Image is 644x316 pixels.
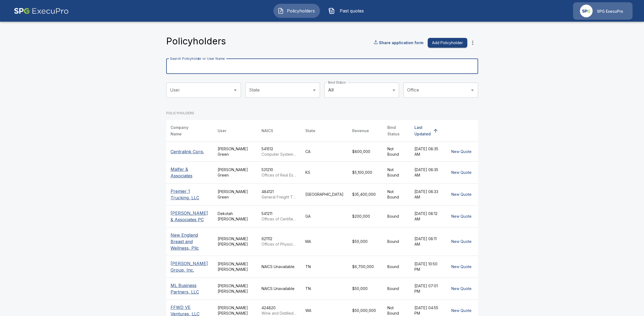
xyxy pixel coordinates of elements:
th: Bind Status [383,120,410,142]
td: Bound [383,278,410,299]
span: Policyholders [286,8,316,14]
td: [GEOGRAPHIC_DATA] [301,183,348,205]
p: [PERSON_NAME] Group, Inc. [171,260,209,273]
label: Search Policyholder or User Name [170,56,225,61]
p: Offices of Physicians, Mental Health Specialists [261,242,297,247]
p: Wine and Distilled Alcoholic Beverage Merchant Wholesalers [261,311,297,316]
div: [PERSON_NAME] [PERSON_NAME] [218,305,253,316]
td: GA [301,205,348,227]
td: $50,000 [348,227,383,256]
td: MA [301,227,348,256]
td: Not Bound [383,183,410,205]
td: Not Bound [383,161,410,183]
td: [DATE] 07:01 PM [410,278,445,299]
button: Add Policyholder [428,38,467,48]
td: [DATE] 08:11 AM [410,227,445,256]
button: Open [310,86,318,94]
p: Centralink Corp. [171,148,209,155]
div: [PERSON_NAME] Green [218,189,253,200]
span: Past quotes [337,8,367,14]
td: Not Bound [383,142,410,161]
img: Agency Icon [580,5,593,17]
img: Past quotes Icon [328,8,335,14]
button: Open [469,86,476,94]
button: New Quote [449,190,474,200]
p: Offices of Certified Public Accountants [261,216,297,222]
button: New Quote [449,168,474,178]
td: KS [301,161,348,183]
td: NAICS Unavailable [257,278,301,299]
td: Bound [383,205,410,227]
div: Last Updated [414,124,431,137]
button: New Quote [449,147,474,157]
button: Policyholders IconPolicyholders [273,4,320,18]
td: Bound [383,256,410,278]
div: 541211 [261,211,297,222]
div: NAICS [261,128,273,134]
button: New Quote [449,262,474,272]
p: ML Business Partners, LLC [171,282,209,295]
a: Agency IconSPG ExecuPro [573,2,632,19]
button: Open [231,86,239,94]
button: New Quote [449,211,474,221]
td: $6,700,000 [348,256,383,278]
td: $200,000 [348,205,383,227]
td: Bound [383,227,410,256]
div: All [324,83,399,98]
button: New Quote [449,306,474,316]
td: [DATE] 08:35 AM [410,161,445,183]
button: Past quotes IconPast quotes [324,4,371,18]
h4: Policyholders [166,35,226,47]
td: $800,000 [348,142,383,161]
div: Company Name [171,124,199,137]
td: $50,000 [348,278,383,299]
div: Revenue [352,128,369,134]
td: NAICS Unavailable [257,256,301,278]
td: TN [301,256,348,278]
td: [DATE] 08:33 AM [410,183,445,205]
td: [DATE] 10:50 PM [410,256,445,278]
div: [PERSON_NAME] [PERSON_NAME] [218,283,253,294]
button: New Quote [449,284,474,294]
p: [PERSON_NAME] & Associates PC [171,210,209,223]
div: User [218,128,226,134]
div: 484121 [261,189,297,200]
td: [DATE] 08:35 AM [410,142,445,161]
img: Policyholders Icon [277,8,284,14]
div: 531210 [261,167,297,178]
td: [DATE] 08:12 AM [410,205,445,227]
div: [PERSON_NAME] [PERSON_NAME] [218,236,253,247]
p: Malfer & Associates [171,166,209,179]
p: Premier 1 Trucking, LLC [171,188,209,201]
div: 621112 [261,236,297,247]
p: SPG ExecuPro [597,9,623,14]
p: POLICYHOLDERS [166,111,478,116]
p: Share application form [379,40,423,45]
p: Offices of Real Estate Agents and Brokers [261,172,297,178]
div: 424820 [261,305,297,316]
div: Dekotah [PERSON_NAME] [218,211,253,222]
div: [PERSON_NAME] Green [218,146,253,157]
button: New Quote [449,237,474,247]
p: General Freight Trucking, Long-Distance, Truckload [261,194,297,200]
td: $35,400,000 [348,183,383,205]
td: $5,100,000 [348,161,383,183]
img: AA Logo [14,2,69,19]
div: 541512 [261,146,297,157]
div: [PERSON_NAME] Green [218,167,253,178]
div: State [305,128,315,134]
td: TN [301,278,348,299]
div: [PERSON_NAME] [PERSON_NAME] [218,261,253,272]
p: Computer Systems Design Services [261,152,297,157]
p: New England Breast and Wellness, Pllc [171,232,209,251]
button: more [467,37,478,48]
label: Bind Status [328,80,346,85]
td: CA [301,142,348,161]
a: Add Policyholder [426,38,467,48]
